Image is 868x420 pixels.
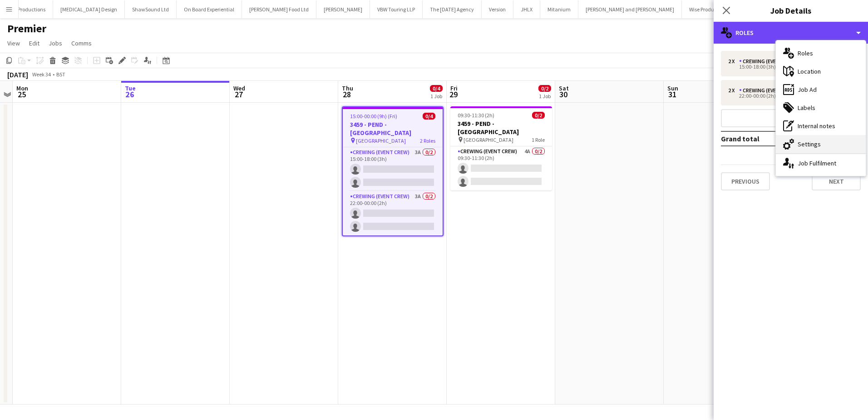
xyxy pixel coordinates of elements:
a: Jobs [45,37,66,49]
a: View [4,37,24,49]
button: [PERSON_NAME] and [PERSON_NAME] [578,0,682,18]
div: Job Fulfilment [776,154,866,172]
td: Grand total [721,131,818,146]
app-card-role: Crewing (Event Crew)3A0/215:00-18:00 (3h) [343,147,443,191]
button: ShawSound Ltd [125,0,177,18]
span: 2 Roles [420,137,435,144]
span: Wed [233,84,245,92]
div: 2 x [728,87,739,94]
span: 25 [15,89,28,100]
app-card-role: Crewing (Event Crew)3A0/222:00-00:00 (2h) [343,191,443,235]
span: 27 [232,89,245,100]
button: [MEDICAL_DATA] Design [53,0,125,18]
span: 09:30-11:30 (2h) [458,112,494,119]
span: 1 Role [532,136,545,143]
div: Job Ad [776,80,866,99]
a: Edit [25,37,43,49]
span: Fri [450,84,458,92]
span: [GEOGRAPHIC_DATA] [464,136,513,143]
div: [DATE] [7,70,28,79]
app-job-card: 09:30-11:30 (2h)0/23459 - PEND - [GEOGRAPHIC_DATA] [GEOGRAPHIC_DATA]1 RoleCrewing (Event Crew)4A0... [450,106,552,190]
h3: 3459 - PEND - [GEOGRAPHIC_DATA] [450,120,552,136]
div: 1 Job [430,93,442,100]
span: Mon [16,84,28,92]
button: Box Productions [1,0,53,18]
app-job-card: 15:00-00:00 (9h) (Fri)0/43459 - PEND - [GEOGRAPHIC_DATA] [GEOGRAPHIC_DATA]2 RolesCrewing (Event C... [342,106,444,236]
span: 26 [123,89,136,100]
div: Roles [776,44,866,62]
span: 15:00-00:00 (9h) (Fri) [350,113,397,120]
span: 0/4 [423,113,435,120]
button: Mitanium [540,0,578,18]
a: Comms [68,37,95,49]
span: Week 34 [30,71,53,78]
button: Version [482,0,513,18]
div: 22:00-00:00 (2h) [728,94,844,98]
span: 0/2 [532,112,545,119]
div: Crewing (Event Crew) [739,58,803,65]
div: BST [56,71,65,78]
div: Labels [776,99,866,117]
span: Thu [342,84,353,92]
button: The [DATE] Agency [423,0,482,18]
h1: Premier [7,22,46,35]
button: Previous [721,172,770,190]
div: Internal notes [776,117,866,135]
div: Roles [714,22,868,44]
button: [PERSON_NAME] Food Ltd [242,0,316,18]
div: Settings [776,135,866,153]
div: 15:00-18:00 (3h) [728,65,844,69]
span: 31 [666,89,678,100]
button: [PERSON_NAME] [316,0,370,18]
button: On Board Experiential [177,0,242,18]
span: Sun [667,84,678,92]
button: JHLX [513,0,540,18]
button: Add role [721,109,861,127]
span: Jobs [49,39,62,47]
div: Crewing (Event Crew) [739,87,803,94]
span: 29 [449,89,458,100]
span: 0/4 [430,85,443,92]
span: 0/2 [538,85,551,92]
span: Comms [71,39,92,47]
div: Location [776,62,866,80]
h3: Job Details [714,5,868,16]
div: 1 Job [539,93,551,100]
span: View [7,39,20,47]
button: VBW Touring LLP [370,0,423,18]
span: Sat [559,84,569,92]
button: Next [812,172,861,190]
span: 30 [557,89,569,100]
span: [GEOGRAPHIC_DATA] [356,137,406,144]
app-card-role: Crewing (Event Crew)4A0/209:30-11:30 (2h) [450,146,552,190]
div: 2 x [728,58,739,65]
span: Edit [29,39,39,47]
span: Tue [125,84,136,92]
h3: 3459 - PEND - [GEOGRAPHIC_DATA] [343,120,443,137]
button: Wise Productions [682,0,736,18]
span: 28 [340,89,353,100]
